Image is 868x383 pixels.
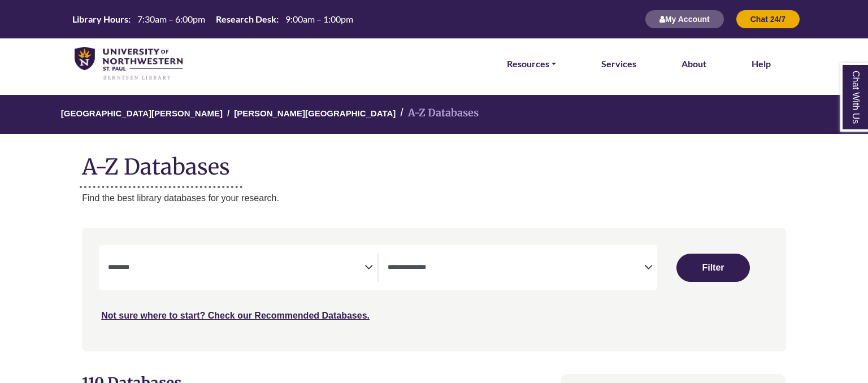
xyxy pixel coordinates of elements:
[676,254,750,282] button: Submit for Search Results
[137,14,205,24] span: 7:30am – 6:00pm
[82,95,786,134] nav: breadcrumb
[507,56,556,71] a: Resources
[61,107,223,118] a: [GEOGRAPHIC_DATA][PERSON_NAME]
[645,10,724,29] button: My Account
[234,107,396,118] a: [PERSON_NAME][GEOGRAPHIC_DATA]
[388,264,644,273] textarea: Search
[601,56,636,71] a: Services
[682,56,706,71] a: About
[75,47,183,81] img: library_home
[68,13,358,24] table: Hours Today
[82,145,786,180] h1: A-Z Databases
[211,13,279,25] th: Research Desk:
[285,14,353,24] span: 9:00am – 1:00pm
[736,10,800,29] button: Chat 24/7
[396,105,479,121] li: A-Z Databases
[82,191,786,206] p: Find the best library databases for your research.
[752,56,771,71] a: Help
[108,264,364,273] textarea: Search
[736,14,800,24] a: Chat 24/7
[68,13,131,25] th: Library Hours:
[82,228,786,351] nav: Search filters
[645,14,724,24] a: My Account
[101,311,370,320] a: Not sure where to start? Check our Recommended Databases.
[68,13,358,26] a: Hours Today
